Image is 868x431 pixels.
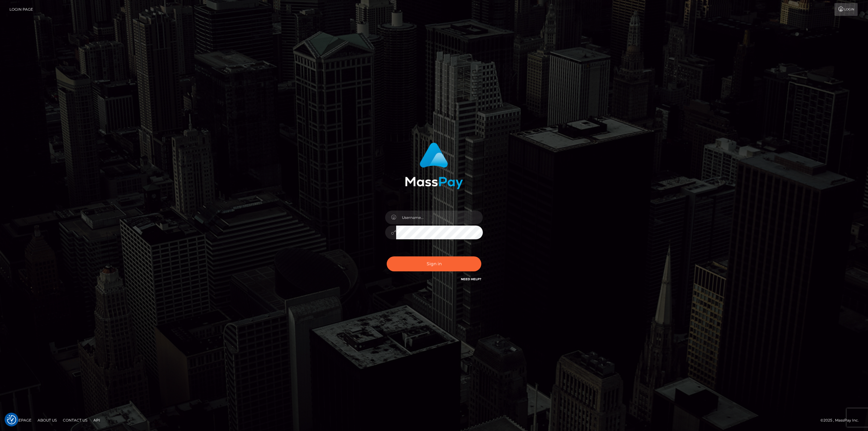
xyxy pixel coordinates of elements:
[396,211,483,224] input: Username...
[387,256,481,271] button: Sign in
[60,415,90,425] a: Contact Us
[7,415,16,424] img: Revisit consent button
[91,415,103,425] a: API
[405,143,463,189] img: MassPay Login
[9,3,33,16] a: Login Page
[35,415,59,425] a: About Us
[7,415,34,425] a: Homepage
[834,3,858,16] a: Login
[7,415,16,424] button: Consent Preferences
[461,277,481,281] a: Need Help?
[820,417,863,424] div: © 2025 , MassPay Inc.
